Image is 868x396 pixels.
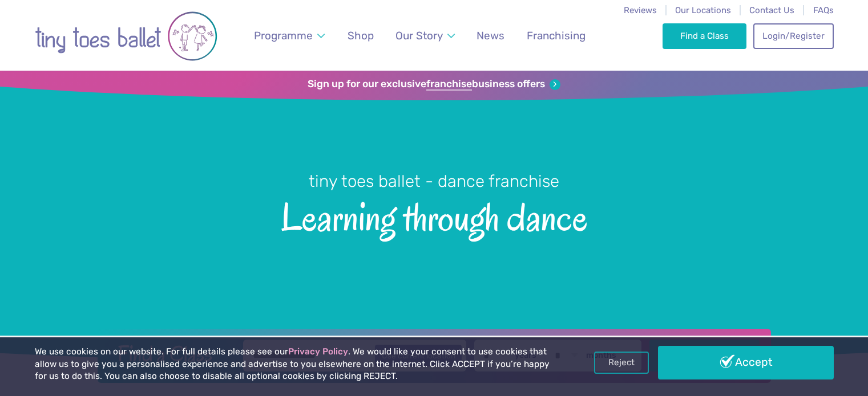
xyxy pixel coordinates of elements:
[308,78,560,91] a: Sign up for our exclusivefranchisebusiness offers
[342,22,379,49] a: Shop
[35,7,217,65] img: tiny toes ballet
[288,346,348,357] a: Privacy Policy
[395,29,443,42] span: Our Story
[390,22,460,49] a: Our Story
[675,5,731,15] a: Our Locations
[663,23,746,48] a: Find a Class
[309,172,559,191] small: tiny toes ballet - dance franchise
[753,23,833,48] a: Login/Register
[813,5,834,15] a: FAQs
[426,78,472,91] strong: franchise
[527,29,586,42] span: Franchising
[477,29,504,42] span: News
[658,346,834,379] a: Accept
[20,193,848,239] span: Learning through dance
[348,29,374,42] span: Shop
[624,5,657,15] a: Reviews
[521,22,591,49] a: Franchising
[749,5,794,15] a: Contact Us
[248,22,330,49] a: Programme
[254,29,313,42] span: Programme
[594,352,649,373] a: Reject
[471,22,510,49] a: News
[35,346,554,383] p: We use cookies on our website. For full details please see our . We would like your consent to us...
